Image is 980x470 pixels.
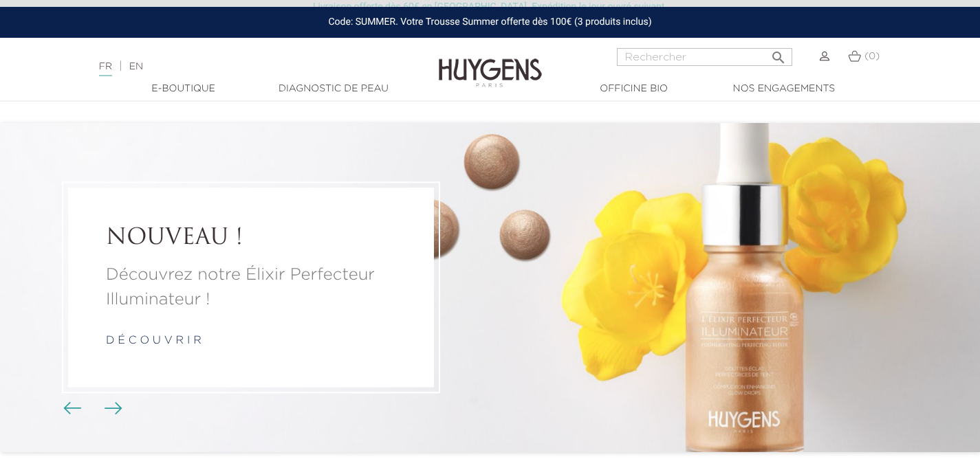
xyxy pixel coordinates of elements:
[106,262,396,312] a: Découvrez notre Élixir Perfecteur Illuminateur !
[115,82,252,96] a: E-Boutique
[106,226,396,252] a: NOUVEAU !
[565,82,703,96] a: Officine Bio
[864,52,880,61] span: (0)
[617,48,792,66] input: Rechercher
[99,62,112,76] a: FR
[69,399,113,419] div: Boutons du carrousel
[265,82,402,96] a: Diagnostic de peau
[106,335,202,346] a: d é c o u v r i r
[766,44,791,63] button: 
[715,82,853,96] a: Nos engagements
[770,45,787,62] i: 
[129,62,143,71] a: EN
[439,36,542,89] img: Huygens
[92,58,398,75] div: |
